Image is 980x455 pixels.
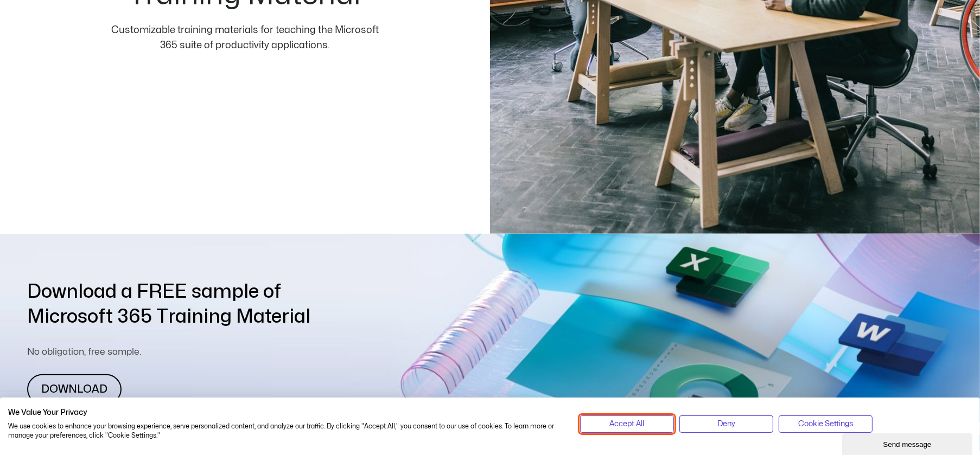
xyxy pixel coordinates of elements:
[27,345,310,358] div: No obligation, free sample.
[8,422,564,440] p: We use cookies to enhance your browsing experience, serve personalized content, and analyze our t...
[842,431,975,455] iframe: chat widget
[27,279,310,329] div: Download a FREE sample of Microsoft 365 Training Material
[717,418,735,430] span: Deny
[27,374,122,405] a: DOWNLOAD
[580,415,674,433] button: Accept all cookies
[8,408,564,418] h2: We Value Your Privacy
[779,415,873,433] button: Adjust cookie preferences
[108,23,383,53] div: Customizable training materials for teaching the Microsoft 365 suite of productivity applications.
[609,418,644,430] span: Accept All
[798,418,853,430] span: Cookie Settings
[679,415,773,433] button: Deny all cookies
